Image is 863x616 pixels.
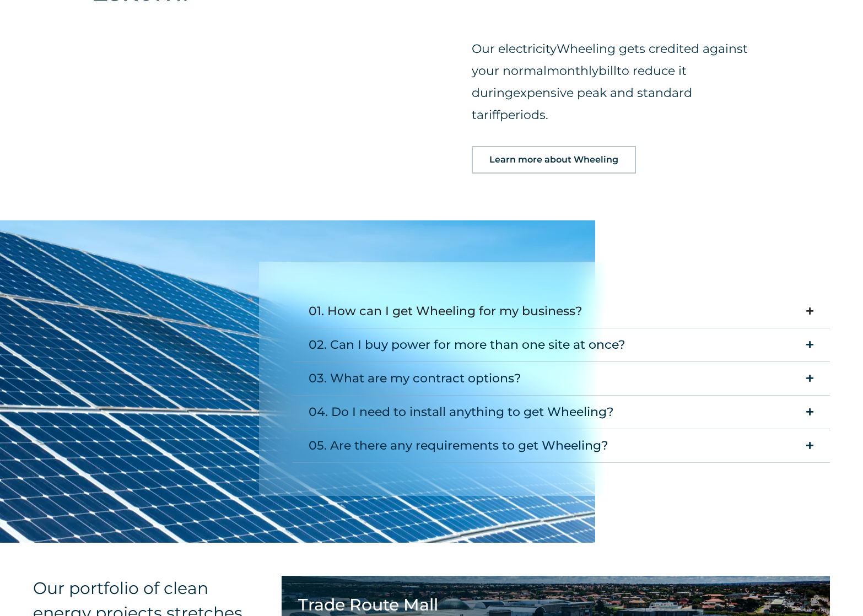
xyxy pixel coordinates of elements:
[472,41,557,56] span: Our electricity
[309,401,614,423] div: 04. Do I need to install anything to get Wheeling?
[309,435,608,457] div: 05. Are there any requirements to get Wheeling?
[292,328,830,362] summary: 02. Can I buy power for more than one site at once?
[292,295,830,328] summary: 01. How can I get Wheeling for my business?
[472,85,692,122] span: expensive peak and standard tariff
[292,429,830,463] summary: 05. Are there any requirements to get Wheeling?
[598,63,617,78] span: bill
[309,300,582,322] div: 01. How can I get Wheeling for my business?
[309,334,625,356] div: 02. Can I buy power for more than one site at once?
[472,146,636,174] a: Learn more about Wheeling
[309,368,521,390] div: 03. What are my contract options?
[292,362,830,396] summary: 03. What are my contract options?
[500,107,548,122] span: periods.
[489,155,618,164] span: Learn more about Wheeling
[472,41,748,78] span: Wheeling gets credited against your normal
[547,63,598,78] span: monthly
[292,295,830,463] div: Accordion. Open links with Enter or Space, close with Escape, and navigate with Arrow Keys
[292,396,830,429] summary: 04. Do I need to install anything to get Wheeling?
